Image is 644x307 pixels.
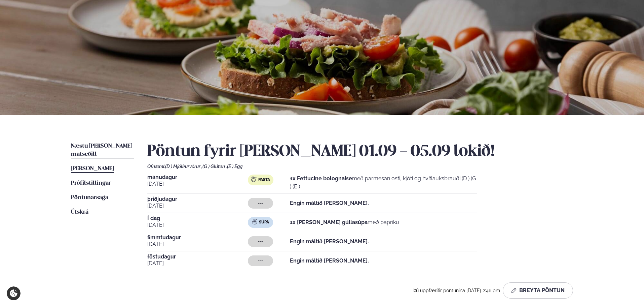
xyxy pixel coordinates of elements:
[227,164,242,169] span: (E ) Egg
[147,180,248,188] span: [DATE]
[147,254,248,259] span: föstudagur
[71,209,88,215] span: Útskrá
[71,208,88,216] a: Útskrá
[413,288,500,293] span: Þú uppfærðir pöntunina [DATE] 2:46 pm
[71,195,108,201] span: Pöntunarsaga
[147,196,248,202] span: þriðjudagur
[503,282,573,299] button: Breyta Pöntun
[147,259,248,268] span: [DATE]
[290,175,477,191] p: með parmesan osti, kjöti og hvítlauksbrauði (D ) (G ) (E )
[290,200,369,206] strong: Engin máltíð [PERSON_NAME].
[165,164,202,169] span: (D ) Mjólkurvörur ,
[258,177,270,183] span: Pasta
[147,216,248,221] span: Í dag
[252,219,257,224] img: soup.svg
[290,175,352,182] strong: 1x Fettucine bolognaise
[7,286,21,300] a: Cookie settings
[71,180,111,186] span: Prófílstillingar
[259,220,269,225] span: Súpa
[258,258,263,264] span: ---
[290,257,369,264] strong: Engin máltíð [PERSON_NAME].
[147,175,248,180] span: mánudagur
[290,218,399,226] p: með papriku
[71,142,134,158] a: Næstu [PERSON_NAME] matseðill
[202,164,227,169] span: (G ) Glúten ,
[71,166,114,172] span: [PERSON_NAME]
[147,164,573,169] div: Ofnæmi:
[258,201,263,206] span: ---
[147,240,248,248] span: [DATE]
[71,179,111,187] a: Prófílstillingar
[147,202,248,210] span: [DATE]
[258,239,263,244] span: ---
[147,142,573,161] h2: Pöntun fyrir [PERSON_NAME] 01.09 - 05.09 lokið!
[290,238,369,245] strong: Engin máltíð [PERSON_NAME].
[147,221,248,229] span: [DATE]
[71,165,114,173] a: [PERSON_NAME]
[71,194,108,202] a: Pöntunarsaga
[147,235,248,240] span: fimmtudagur
[290,219,368,225] strong: 1x [PERSON_NAME] gúllasúpa
[251,177,257,182] img: pasta.svg
[71,143,132,157] span: Næstu [PERSON_NAME] matseðill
